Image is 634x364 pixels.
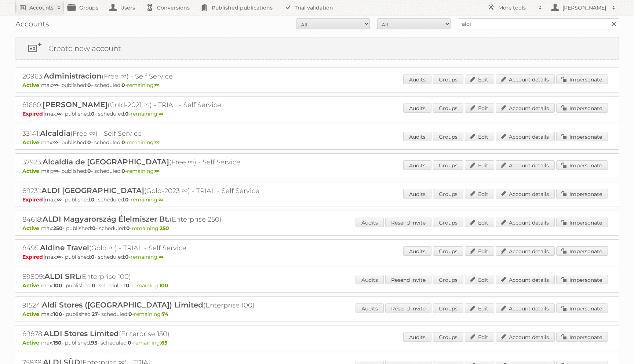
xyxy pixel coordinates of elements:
strong: 0 [128,339,131,346]
span: remaining: [131,110,163,117]
span: Active [22,139,41,146]
a: Audits [403,103,431,113]
a: Groups [433,218,463,227]
span: Expired [22,254,45,260]
strong: ∞ [158,110,163,117]
a: Groups [433,189,463,199]
a: Account details [496,160,555,170]
a: Audits [403,246,431,256]
a: Account details [496,246,555,256]
span: ALDI SRL [44,272,80,281]
a: Impersonate [556,332,608,342]
strong: 150 [53,339,62,346]
span: ALDI [GEOGRAPHIC_DATA] [41,186,144,195]
strong: 0 [128,311,132,317]
h2: Accounts [29,4,54,11]
strong: 0 [121,168,125,174]
p: max: - published: - scheduled: - [22,225,612,232]
a: Edit [465,246,494,256]
a: Groups [433,132,463,141]
a: Account details [496,218,555,227]
span: Active [22,225,41,232]
strong: 65 [161,339,167,346]
a: Edit [465,275,494,284]
a: Groups [433,332,463,342]
strong: ∞ [155,82,160,88]
h2: More tools [498,4,535,11]
a: Groups [433,303,463,313]
p: max: - published: - scheduled: - [22,139,612,146]
a: Groups [433,103,463,113]
a: Account details [496,189,555,199]
strong: 100 [159,282,168,289]
a: Account details [496,332,555,342]
a: Resend invite [385,218,431,227]
a: Impersonate [556,132,608,141]
p: max: - published: - scheduled: - [22,311,612,317]
span: Alcaldía de [GEOGRAPHIC_DATA] [43,157,169,166]
strong: 100 [53,282,62,289]
a: Audits [403,74,431,84]
p: max: - published: - scheduled: - [22,339,612,346]
a: Audits [403,132,431,141]
strong: 0 [92,282,95,289]
a: Audits [356,275,384,284]
span: remaining: [134,311,168,317]
strong: ∞ [158,196,163,203]
strong: 0 [121,82,125,88]
span: remaining: [131,196,163,203]
strong: ∞ [57,196,62,203]
strong: 0 [87,168,91,174]
span: Active [22,282,41,289]
p: max: - published: - scheduled: - [22,254,612,260]
a: Impersonate [556,275,608,284]
span: Aldi Stores ([GEOGRAPHIC_DATA]) Limited [42,301,203,309]
span: Expired [22,196,45,203]
strong: ∞ [53,82,58,88]
a: Impersonate [556,303,608,313]
strong: 0 [121,139,125,146]
span: ALDI Stores Limited [44,329,119,338]
a: Edit [465,189,494,199]
strong: 0 [91,110,95,117]
strong: 0 [87,139,91,146]
a: Edit [465,132,494,141]
a: Impersonate [556,189,608,199]
a: Account details [496,74,555,84]
a: Account details [496,275,555,284]
strong: ∞ [53,139,58,146]
p: max: - published: - scheduled: - [22,82,612,88]
a: Impersonate [556,74,608,84]
strong: 0 [125,196,129,203]
a: Resend invite [385,303,431,313]
h2: [PERSON_NAME] [561,4,608,11]
strong: ∞ [57,254,62,260]
strong: 250 [160,225,169,232]
h2: 33141: (Free ∞) - Self Service [22,129,279,138]
span: remaining: [131,254,163,260]
a: Impersonate [556,246,608,256]
a: Groups [433,246,463,256]
span: remaining: [127,168,160,174]
strong: 0 [126,282,130,289]
p: max: - published: - scheduled: - [22,168,612,174]
a: Audits [403,332,431,342]
a: Account details [496,132,555,141]
span: Active [22,82,41,88]
span: Active [22,339,41,346]
p: max: - published: - scheduled: - [22,110,612,117]
span: ALDI Magyarország Élelmiszer Bt. [43,215,170,223]
strong: 74 [162,311,168,317]
strong: 0 [92,225,96,232]
h2: 89878: (Enterprise 150) [22,329,279,339]
span: remaining: [132,225,169,232]
strong: 0 [87,82,91,88]
strong: 0 [126,225,130,232]
a: Edit [465,303,494,313]
a: Audits [356,218,384,227]
a: Account details [496,303,555,313]
a: Audits [356,303,384,313]
a: Resend invite [385,275,431,284]
p: max: - published: - scheduled: - [22,196,612,203]
strong: ∞ [57,110,62,117]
